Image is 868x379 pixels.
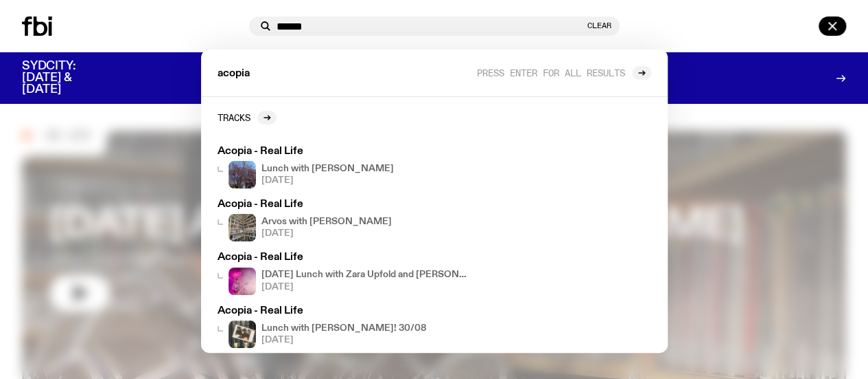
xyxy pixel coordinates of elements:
img: The Belair Lips Bombs Live at Rad Festival [228,268,256,295]
h2: Tracks [218,112,250,122]
h3: Acopia - Real Life [218,147,470,157]
button: Clear [587,22,611,30]
span: acopia [218,69,250,79]
h3: SYDCITY: [DATE] & [DATE] [22,61,110,96]
a: Acopia - Real LifeA corner shot of the fbi music libraryArvos with [PERSON_NAME][DATE] [212,194,476,247]
span: [DATE] [261,283,470,292]
span: [DATE] [261,176,394,185]
a: Press enter for all results [477,66,651,80]
h3: Acopia - Real Life [218,252,470,263]
a: Acopia - Real LifeA polaroid of Ella Avni in the studio on top of the mixer which is also located... [212,301,476,354]
span: [DATE] [261,229,392,238]
a: Tracks [218,111,277,124]
h3: Acopia - Real Life [218,199,470,210]
a: Acopia - Real LifeThe Belair Lips Bombs Live at Rad Festival[DATE] Lunch with Zara Upfold and [PE... [212,247,476,300]
img: A corner shot of the fbi music library [228,214,256,241]
h4: Lunch with [PERSON_NAME]! 30/08 [261,324,427,333]
h4: Lunch with [PERSON_NAME] [261,164,394,173]
span: [DATE] [261,336,427,345]
h3: Acopia - Real Life [218,306,470,316]
h4: Arvos with [PERSON_NAME] [261,217,392,226]
img: A polaroid of Ella Avni in the studio on top of the mixer which is also located in the studio. [228,321,256,348]
span: Press enter for all results [477,67,625,78]
a: Acopia - Real Lifepink cherry blossom tree with blue sky background. you can see some green trees... [212,141,476,194]
h4: [DATE] Lunch with Zara Upfold and [PERSON_NAME] // Reunions and FBi Festivals [261,270,470,279]
img: pink cherry blossom tree with blue sky background. you can see some green trees in the bottom [228,161,256,188]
